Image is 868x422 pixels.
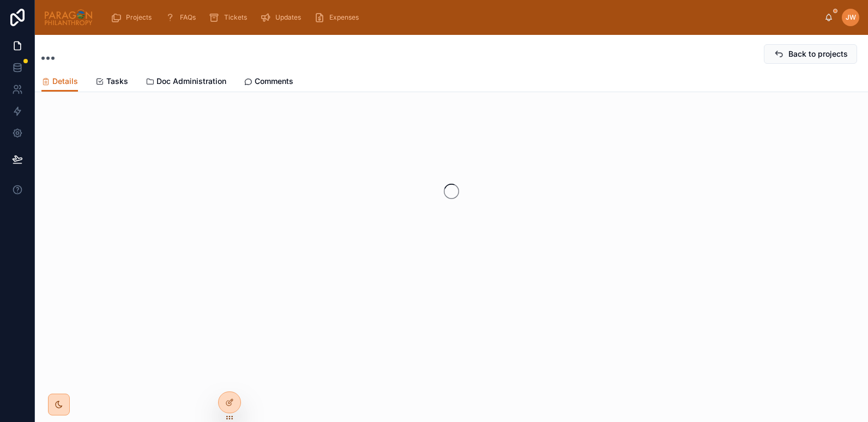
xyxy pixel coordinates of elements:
[329,13,359,22] span: Expenses
[275,13,301,22] span: Updates
[156,76,226,87] span: Doc Administration
[44,9,93,26] img: App logo
[106,76,128,87] span: Tasks
[788,49,848,59] span: Back to projects
[52,76,78,87] span: Details
[180,13,196,22] span: FAQs
[846,13,856,22] span: JW
[102,5,824,29] div: scrollable content
[146,71,226,93] a: Doc Administration
[107,8,159,27] a: Projects
[161,8,203,27] a: FAQs
[257,8,309,27] a: Updates
[206,8,255,27] a: Tickets
[95,71,128,93] a: Tasks
[311,8,366,27] a: Expenses
[244,71,293,93] a: Comments
[764,44,857,64] button: Back to projects
[126,13,152,22] span: Projects
[41,71,78,92] a: Details
[224,13,247,22] span: Tickets
[255,76,293,87] span: Comments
